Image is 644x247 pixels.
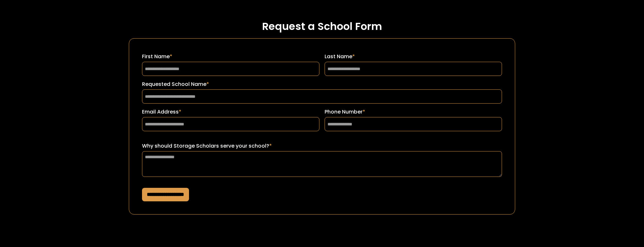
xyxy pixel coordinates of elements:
[142,108,319,116] label: Email Address
[325,53,502,60] label: Last Name
[142,53,319,60] label: First Name
[129,21,515,32] h1: Request a School Form
[325,108,502,116] label: Phone Number
[142,80,502,88] label: Requested School Name
[129,38,515,215] form: Request a School Form
[142,142,502,150] label: Why should Storage Scholars serve your school?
